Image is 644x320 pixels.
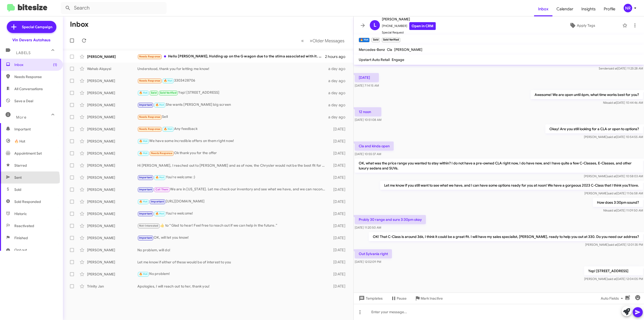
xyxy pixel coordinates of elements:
[137,187,328,192] div: We are in [US_STATE]. Let me check our inventory and see what we have, and we can reconnect [DATE]!
[382,22,436,30] span: [PHONE_NUMBER]
[597,294,629,303] button: Auto Fields
[151,152,172,155] span: Needs Response
[87,90,137,95] div: [PERSON_NAME]
[14,62,57,67] span: Inbox
[139,55,160,58] span: Needs Response
[397,294,407,303] span: Pause
[608,191,617,195] span: said at
[137,199,328,204] div: [URL][DOMAIN_NAME]
[155,188,169,191] span: Call Them
[382,30,436,35] span: Special Request
[7,21,56,33] a: Special Campaign
[87,127,137,132] div: [PERSON_NAME]
[359,38,370,42] small: 🔥 Hot
[577,2,600,16] a: Insights
[545,124,643,133] p: Okay! Are you still looking for a CLA or open to options?
[139,212,152,215] span: Important
[139,272,148,276] span: 🔥 Hot
[137,211,328,217] div: You're welcome!
[61,2,167,14] input: Search
[137,150,328,156] div: Ok thank you for the offer
[14,199,41,204] span: Sold Responded
[137,78,328,84] div: 3303428706
[355,249,392,258] p: Out Sylvania right
[608,277,616,281] span: said at
[87,163,137,168] div: [PERSON_NAME]
[421,294,443,303] span: Mark Inactive
[355,141,394,151] p: Cla and kinda open
[409,22,436,30] a: Open in CRM
[607,135,616,139] span: said at
[387,294,411,303] button: Pause
[87,211,137,216] div: [PERSON_NAME]
[298,35,347,46] nav: Page navigation example
[355,260,381,264] span: [DATE] 12:02:09 PM
[328,102,349,108] div: a day ago
[355,152,381,156] span: [DATE] 10:55:37 AM
[14,86,43,91] span: All Conversations
[137,223,328,229] div: ​👍​ to “ Glad to hear! Feel free to reach out if we can help in the future. ”
[619,4,638,12] button: NR
[328,66,349,71] div: a day ago
[531,90,643,99] p: Awesome! We are open until 6pm, what time works best for you?
[22,24,52,29] span: Special Campaign
[355,226,381,229] span: [DATE] 11:20:50 AM
[355,84,379,87] span: [DATE] 7:14:15 AM
[139,224,158,227] span: Not-Interested
[584,135,643,139] span: [PERSON_NAME] [DATE] 10:54:55 AM
[328,115,349,120] div: a day ago
[328,175,349,180] div: [DATE]
[359,57,390,62] span: Upstart Auto Retail
[374,21,376,29] span: L
[87,139,137,144] div: [PERSON_NAME]
[14,127,57,132] span: Important
[355,215,426,224] p: Probly 30 range and sure 3:30pm okay
[607,174,616,178] span: said at
[87,235,137,240] div: [PERSON_NAME]
[14,163,27,168] span: Starred
[155,103,164,106] span: 🔥 Hot
[137,126,328,132] div: Any feedback
[137,66,328,71] div: Understood, thank you for letting me know!
[14,98,33,103] span: Save a Deal
[164,127,172,131] span: 🔥 Hot
[87,115,137,120] div: [PERSON_NAME]
[382,16,436,22] span: [PERSON_NAME]
[301,38,304,44] span: «
[87,66,137,71] div: Wahab Alqaysi
[14,247,27,253] span: Opt out
[87,151,137,156] div: [PERSON_NAME]
[372,38,380,42] small: Sold
[87,199,137,204] div: [PERSON_NAME]
[599,66,643,70] span: Sender [DATE] 11:25:28 AM
[14,175,22,180] span: Sent
[155,212,164,215] span: 🔥 Hot
[355,118,381,122] span: [DATE] 10:51:08 AM
[552,2,577,16] a: Calendar
[577,21,595,30] span: Apply Tags
[600,2,619,16] span: Profile
[87,247,137,253] div: [PERSON_NAME]
[369,232,643,241] p: OK! That C-Class is around 36k, I think it could be a great fit. I will have my sales specialist,...
[137,54,325,59] div: Hello [PERSON_NAME], Holding up on the G wagon due to the stima associated with it. I would find ...
[137,102,328,108] div: She wants [PERSON_NAME] big screen
[585,243,643,246] span: [PERSON_NAME] [DATE] 12:01:35 PM
[137,163,328,168] div: Hi [PERSON_NAME], I reached out to [PERSON_NAME] and as of now, the Chrysler would not be the bes...
[325,54,349,59] div: 2 hours ago
[328,187,349,192] div: [DATE]
[151,91,157,94] span: Sold
[584,277,643,281] span: [PERSON_NAME] [DATE] 12:04:05 PM
[87,272,137,277] div: [PERSON_NAME]
[151,200,164,203] span: Important
[608,208,616,212] span: said at
[139,103,152,106] span: Important
[312,38,344,44] span: Older Messages
[394,47,422,52] span: [PERSON_NAME]
[164,79,172,82] span: 🔥 Hot
[155,176,164,179] span: 🔥 Hot
[359,47,385,52] span: Mercedes-Benz
[310,38,312,44] span: »
[12,38,51,43] div: Vin Devers Autohaus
